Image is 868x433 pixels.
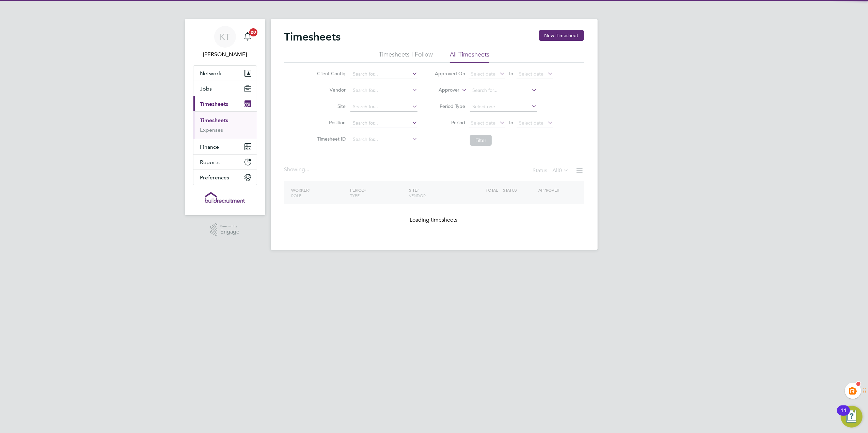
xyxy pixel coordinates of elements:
a: KT[PERSON_NAME] [193,26,257,59]
span: Jobs [200,85,212,92]
span: Select date [519,120,543,126]
span: Engage [220,229,239,235]
button: New Timesheet [539,30,584,41]
div: Showing [284,166,311,173]
input: Search for... [350,69,417,79]
div: Status [533,166,570,176]
span: Reports [200,159,220,165]
span: Preferences [200,174,230,181]
label: Period Type [435,103,465,109]
input: Search for... [470,86,537,95]
input: Search for... [350,135,417,144]
input: Search for... [350,118,417,128]
input: Search for... [350,102,417,112]
span: KT [220,32,230,41]
span: Finance [200,144,219,150]
button: Open Resource Center, 11 new notifications [841,406,863,428]
span: Select date [471,120,495,126]
img: buildrec-logo-retina.png [205,192,245,203]
nav: Main navigation [185,19,265,215]
span: Select date [471,71,495,77]
button: Reports [193,155,257,170]
span: 20 [249,28,257,36]
label: Timesheet ID [315,136,346,142]
label: Approved On [435,70,465,77]
a: Go to home page [193,192,257,203]
span: Timesheets [200,101,228,107]
label: All [553,167,569,174]
input: Search for... [350,86,417,95]
label: Period [435,119,465,126]
span: Kiera Troutt [193,50,257,59]
span: Powered by [220,223,239,229]
button: Filter [470,135,492,146]
input: Select one [470,102,537,112]
span: To [506,69,515,78]
div: Timesheets [193,111,257,139]
label: Client Config [315,70,346,77]
a: Powered byEngage [210,223,239,236]
h2: Timesheets [284,30,341,44]
button: Timesheets [193,96,257,111]
div: 11 [840,411,847,419]
li: Timesheets I Follow [379,50,433,63]
button: Network [193,66,257,81]
label: Position [315,119,346,126]
label: Vendor [315,87,346,93]
span: 0 [559,167,562,174]
span: Network [200,70,222,77]
li: All Timesheets [450,50,489,63]
span: Select date [519,71,543,77]
span: To [506,118,515,127]
button: Preferences [193,170,257,185]
a: Expenses [200,127,223,133]
a: 20 [241,26,254,48]
label: Approver [429,87,459,94]
label: Site [315,103,346,109]
a: Timesheets [200,117,228,124]
button: Jobs [193,81,257,96]
button: Finance [193,139,257,154]
span: ... [305,166,310,173]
